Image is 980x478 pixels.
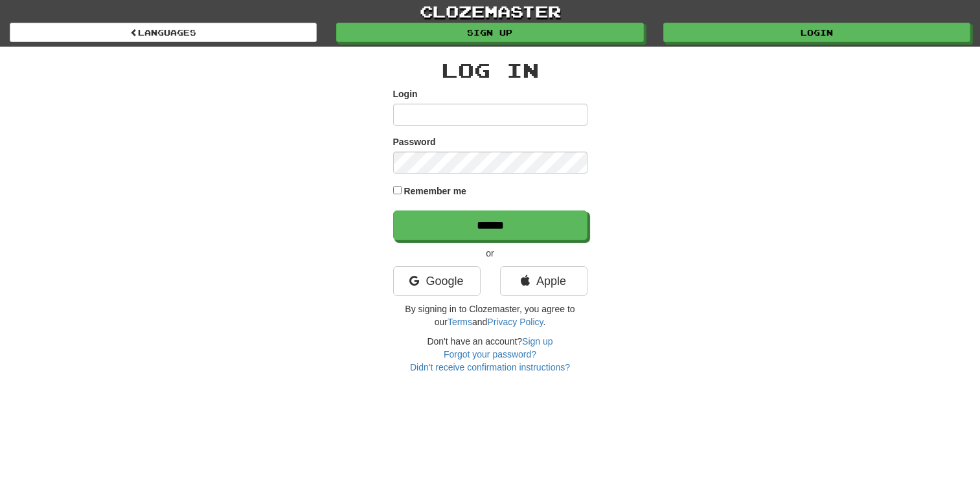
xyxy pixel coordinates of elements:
a: Login [663,23,970,42]
a: Didn't receive confirmation instructions? [410,362,570,372]
label: Remember me [404,185,466,198]
a: Sign up [336,23,643,42]
p: By signing in to Clozemaster, you agree to our and . [393,302,587,328]
a: Languages [10,23,317,42]
p: or [393,247,587,260]
label: Password [393,135,436,148]
h2: Log In [393,60,587,81]
a: Google [393,266,481,296]
a: Privacy Policy [487,317,543,327]
a: Forgot your password? [444,349,536,359]
a: Apple [500,266,587,296]
a: Sign up [522,336,553,347]
a: Terms [448,317,472,327]
label: Login [393,87,418,100]
div: Don't have an account? [393,335,587,374]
